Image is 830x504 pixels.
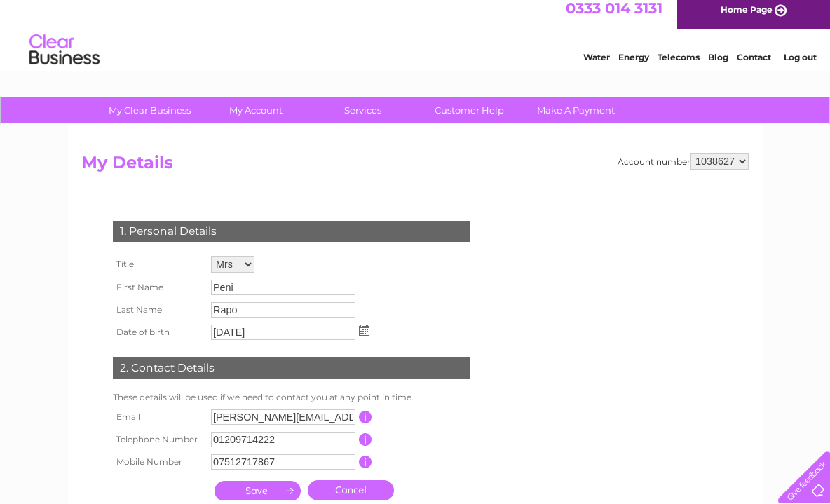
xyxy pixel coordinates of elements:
[109,406,207,428] th: Email
[618,153,749,170] div: Account number
[109,389,474,406] td: These details will be used if we need to contact you at any point in time.
[113,221,470,242] div: 1. Personal Details
[215,481,301,500] input: Submit
[109,276,207,299] th: First Name
[359,456,372,468] input: Information
[29,36,100,79] img: logo.png
[359,433,372,446] input: Information
[784,60,817,70] a: Log out
[658,60,700,70] a: Telecoms
[583,60,610,70] a: Water
[359,325,369,336] img: ...
[92,97,207,123] a: My Clear Business
[618,60,649,70] a: Energy
[198,97,314,123] a: My Account
[359,411,372,423] input: Information
[109,451,207,473] th: Mobile Number
[566,7,662,25] a: 0333 014 3131
[305,97,421,123] a: Services
[85,8,747,68] div: Clear Business is a trading name of Verastar Limited (registered in [GEOGRAPHIC_DATA] No. 3667643...
[708,60,728,70] a: Blog
[109,428,207,451] th: Telephone Number
[518,97,634,123] a: Make A Payment
[308,480,394,500] a: Cancel
[81,153,749,179] h2: My Details
[737,60,771,70] a: Contact
[109,252,207,276] th: Title
[411,97,527,123] a: Customer Help
[113,357,470,379] div: 2. Contact Details
[109,299,207,321] th: Last Name
[109,321,207,343] th: Date of birth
